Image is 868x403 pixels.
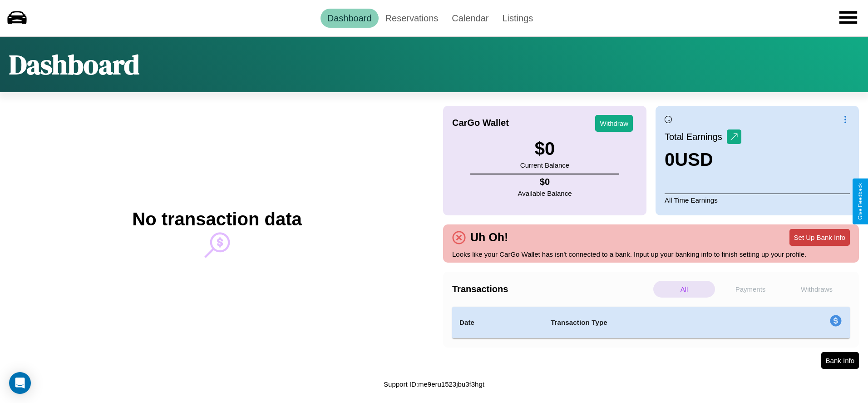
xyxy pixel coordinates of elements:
[132,209,301,229] h2: No transaction data
[665,149,741,170] h3: 0 USD
[452,248,850,260] p: Looks like your CarGo Wallet has isn't connected to a bank. Input up your banking info to finish ...
[595,115,633,132] button: Withdraw
[653,281,715,298] p: All
[452,284,651,294] h4: Transactions
[384,378,484,390] p: Support ID: me9eru1523jbu3f3hgt
[459,317,536,328] h4: Date
[789,229,850,246] button: Set Up Bank Info
[466,231,513,244] h4: Uh Oh!
[857,183,863,220] div: Give Feedback
[520,159,569,171] p: Current Balance
[9,372,31,394] div: Open Intercom Messenger
[720,281,781,298] p: Payments
[452,118,509,128] h4: CarGo Wallet
[9,46,139,83] h1: Dashboard
[495,9,540,28] a: Listings
[518,177,572,187] h4: $ 0
[551,317,756,328] h4: Transaction Type
[445,9,495,28] a: Calendar
[452,307,850,338] table: simple table
[821,352,859,369] button: Bank Info
[321,9,379,28] a: Dashboard
[665,129,727,145] p: Total Earnings
[786,281,848,298] p: Withdraws
[379,9,445,28] a: Reservations
[520,139,569,159] h3: $ 0
[665,194,850,206] p: All Time Earnings
[518,187,572,199] p: Available Balance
